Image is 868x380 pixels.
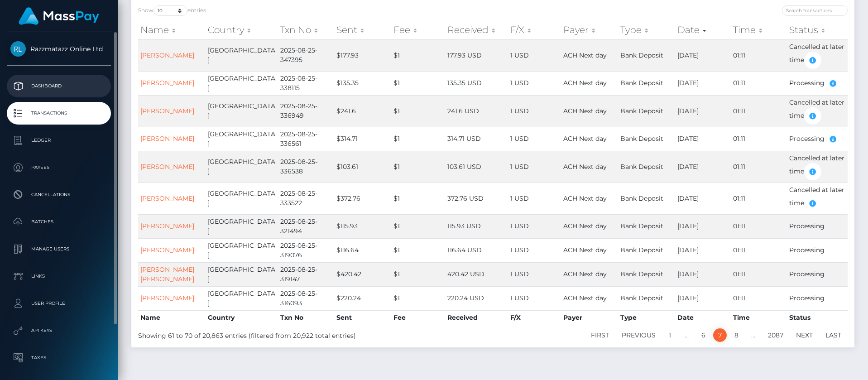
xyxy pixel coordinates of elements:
[508,214,561,238] td: 1 USD
[391,286,445,310] td: $1
[140,51,194,59] a: [PERSON_NAME]
[618,214,675,238] td: Bank Deposit
[7,75,111,97] a: Dashboard
[731,183,787,214] td: 01:11
[561,310,618,325] th: Payer
[731,151,787,183] td: 01:11
[787,127,848,151] td: Processing
[508,39,561,71] td: 1 USD
[508,262,561,286] td: 1 USD
[675,214,731,238] td: [DATE]
[7,211,111,233] a: Batches
[787,39,848,71] td: Cancelled at later time
[787,151,848,183] td: Cancelled at later time
[391,95,445,127] td: $1
[334,71,391,95] td: $135.35
[563,270,607,278] span: ACH Next day
[791,328,818,342] a: Next
[618,127,675,151] td: Bank Deposit
[7,102,111,125] a: Transactions
[7,156,111,179] a: Payees
[10,324,107,337] p: API Keys
[561,21,618,39] th: Payer: activate to sort column ascending
[445,127,508,151] td: 314.71 USD
[782,5,848,16] input: Search transactions
[334,127,391,151] td: $314.71
[731,214,787,238] td: 01:11
[140,265,194,283] a: [PERSON_NAME] [PERSON_NAME]
[140,79,194,87] a: [PERSON_NAME]
[140,163,194,171] a: [PERSON_NAME]
[563,294,607,302] span: ACH Next day
[445,310,508,325] th: Received
[508,183,561,214] td: 1 USD
[140,246,194,254] a: [PERSON_NAME]
[563,194,607,202] span: ACH Next day
[334,183,391,214] td: $372.76
[10,215,107,229] p: Batches
[617,328,661,342] a: Previous
[675,286,731,310] td: [DATE]
[140,222,194,230] a: [PERSON_NAME]
[731,95,787,127] td: 01:11
[206,127,278,151] td: [GEOGRAPHIC_DATA]
[391,238,445,262] td: $1
[334,95,391,127] td: $241.6
[391,214,445,238] td: $1
[10,41,26,57] img: Razzmatazz Online Ltd
[618,21,675,39] th: Type: activate to sort column ascending
[763,328,788,342] a: 2087
[7,265,111,288] a: Links
[787,71,848,95] td: Processing
[731,238,787,262] td: 01:11
[618,286,675,310] td: Bank Deposit
[731,39,787,71] td: 01:11
[334,39,391,71] td: $177.93
[391,310,445,325] th: Fee
[787,262,848,286] td: Processing
[563,246,607,254] span: ACH Next day
[391,262,445,286] td: $1
[10,106,107,120] p: Transactions
[445,214,508,238] td: 115.93 USD
[508,238,561,262] td: 1 USD
[391,39,445,71] td: $1
[731,21,787,39] th: Time: activate to sort column ascending
[206,286,278,310] td: [GEOGRAPHIC_DATA]
[278,310,335,325] th: Txn No
[140,194,194,202] a: [PERSON_NAME]
[508,286,561,310] td: 1 USD
[138,310,206,325] th: Name
[10,269,107,283] p: Links
[206,238,278,262] td: [GEOGRAPHIC_DATA]
[675,238,731,262] td: [DATE]
[278,214,335,238] td: 2025-08-25-321494
[787,310,848,325] th: Status
[10,188,107,202] p: Cancellations
[663,328,677,342] a: 1
[334,310,391,325] th: Sent
[618,151,675,183] td: Bank Deposit
[278,71,335,95] td: 2025-08-25-338115
[206,21,278,39] th: Country: activate to sort column ascending
[278,39,335,71] td: 2025-08-25-347395
[445,151,508,183] td: 103.61 USD
[787,214,848,238] td: Processing
[508,95,561,127] td: 1 USD
[731,310,787,325] th: Time
[278,262,335,286] td: 2025-08-25-319147
[334,286,391,310] td: $220.24
[278,238,335,262] td: 2025-08-25-319076
[138,5,206,16] label: Show entries
[508,310,561,325] th: F/X
[713,328,727,342] a: 7
[206,39,278,71] td: [GEOGRAPHIC_DATA]
[675,262,731,286] td: [DATE]
[618,71,675,95] td: Bank Deposit
[7,129,111,152] a: Ledger
[7,319,111,342] a: API Keys
[206,214,278,238] td: [GEOGRAPHIC_DATA]
[445,262,508,286] td: 420.42 USD
[787,238,848,262] td: Processing
[7,183,111,206] a: Cancellations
